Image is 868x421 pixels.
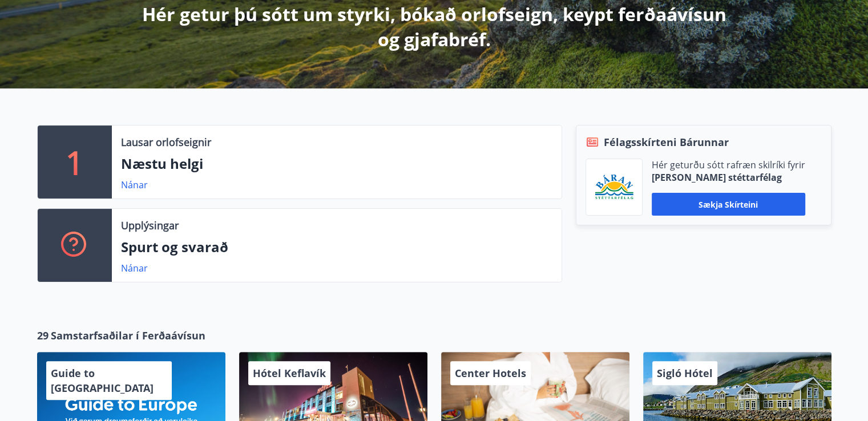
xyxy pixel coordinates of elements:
[652,171,805,184] p: [PERSON_NAME] stéttarfélag
[657,366,713,380] span: Sigló Hótel
[121,179,148,191] a: Nánar
[133,2,736,52] p: Hér getur þú sótt um styrki, bókað orlofseign, keypt ferðaávísun og gjafabréf.
[455,366,526,380] span: Center Hotels
[51,366,154,395] span: Guide to [GEOGRAPHIC_DATA]
[652,193,805,216] button: Sækja skírteini
[121,237,552,257] p: Spurt og svarað
[66,140,84,184] p: 1
[595,174,633,201] img: Bz2lGXKH3FXEIQKvoQ8VL0Fr0uCiWgfgA3I6fSs8.png
[121,218,179,233] p: Upplýsingar
[37,328,49,343] span: 29
[652,159,805,171] p: Hér geturðu sótt rafræn skilríki fyrir
[121,154,552,173] p: Næstu helgi
[51,328,205,343] span: Samstarfsaðilar í Ferðaávísun
[604,135,729,149] span: Félagsskírteni Bárunnar
[121,135,211,149] p: Lausar orlofseignir
[121,262,148,274] a: Nánar
[253,366,326,380] span: Hótel Keflavík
